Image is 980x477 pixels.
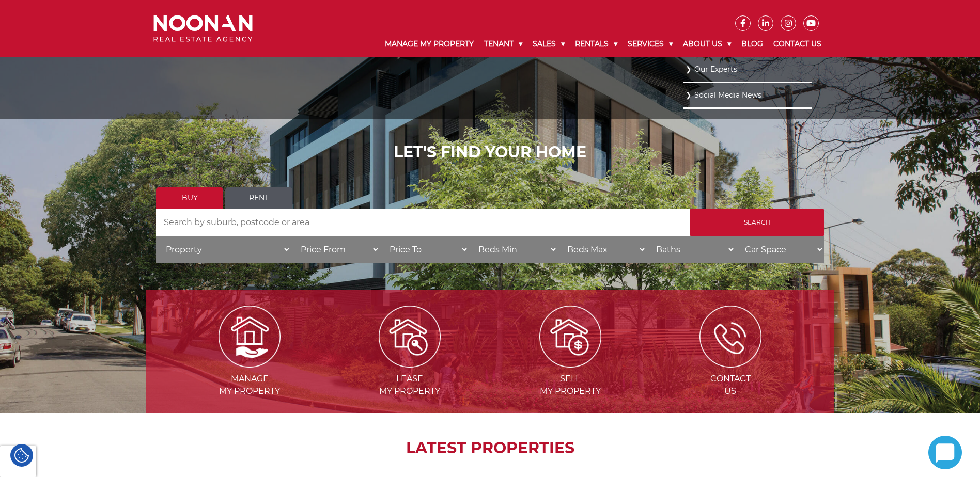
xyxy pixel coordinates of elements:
[736,31,768,57] a: Blog
[479,31,527,57] a: Tenant
[678,31,736,57] a: About Us
[690,209,824,236] input: Search
[699,306,761,368] img: ICONS
[380,31,479,57] a: Manage My Property
[331,331,489,396] a: Leasemy Property
[156,209,690,236] input: Search by suburb, postcode or area
[686,88,810,102] a: Social Media News
[170,331,329,396] a: Managemy Property
[768,31,827,57] a: Contact Us
[172,439,808,457] h2: LATEST PROPERTIES
[623,31,678,57] a: Services
[491,331,649,396] a: Sellmy Property
[156,143,824,162] h1: LET'S FIND YOUR HOME
[651,331,810,396] a: ContactUs
[153,15,253,42] img: Noonan Real Estate Agency
[651,373,810,397] span: Contact Us
[539,306,601,368] img: Sell my property
[219,306,281,368] img: Manage my Property
[10,444,33,467] div: Cookie Settings
[331,373,489,397] span: Lease my Property
[527,31,570,57] a: Sales
[491,373,649,397] span: Sell my Property
[170,373,329,397] span: Manage my Property
[686,62,810,76] a: Our Experts
[379,306,441,368] img: Lease my property
[225,187,292,209] a: Rent
[156,187,223,209] a: Buy
[570,31,623,57] a: Rentals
